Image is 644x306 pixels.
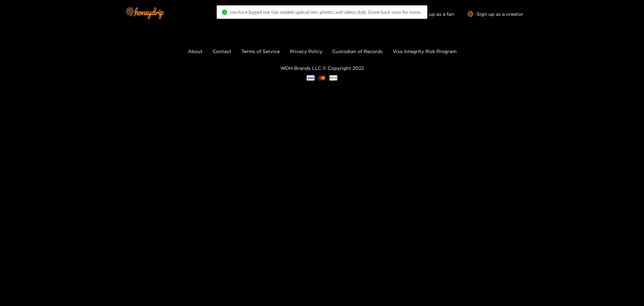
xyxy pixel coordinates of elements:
[332,49,383,54] a: Custodian of Records
[393,49,457,54] a: Visa Integrity Risk Program
[213,49,231,54] a: Contact
[188,49,203,54] a: About
[290,49,322,54] a: Privacy Policy
[408,11,454,17] a: Sign up as a fan
[468,11,523,17] a: Sign up as a creator
[241,49,280,54] a: Terms of Service
[230,9,422,15] span: You have logged out. Our models upload new photos and videos daily. Come back soon for more..
[222,10,227,15] span: check-circle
